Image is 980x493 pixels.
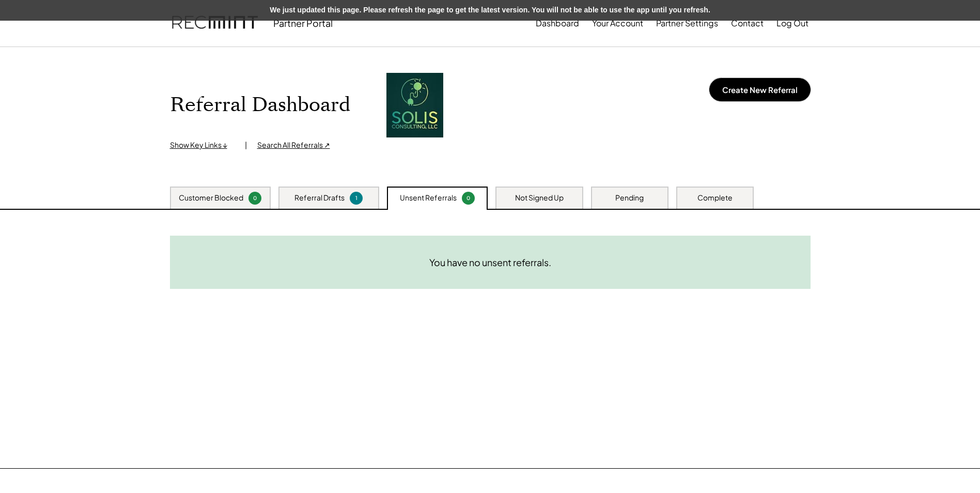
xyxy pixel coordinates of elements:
[536,13,579,34] button: Dashboard
[386,73,443,137] img: https%3A%2F%2F81c9f9a64b6149b79fe163a7ab40bc5d.cdn.bubble.io%2Ff1743624901462x396004178998782300%...
[776,13,808,34] button: Log Out
[170,93,350,117] h1: Referral Dashboard
[709,78,811,101] button: Create New Referral
[179,193,243,203] div: Customer Blocked
[429,256,551,268] div: You have no unsent referrals.
[170,140,235,150] div: Show Key Links ↓
[697,193,733,203] div: Complete
[257,140,330,150] div: Search All Referrals ↗
[463,194,473,202] div: 0
[245,140,247,150] div: |
[400,193,457,203] div: Unsent Referrals
[615,193,644,203] div: Pending
[515,193,564,203] div: Not Signed Up
[273,17,333,29] div: Partner Portal
[172,6,258,41] img: recmint-logotype%403x.png
[731,13,764,34] button: Contact
[351,194,361,202] div: 1
[250,194,260,202] div: 0
[656,13,718,34] button: Partner Settings
[294,193,345,203] div: Referral Drafts
[592,13,643,34] button: Your Account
